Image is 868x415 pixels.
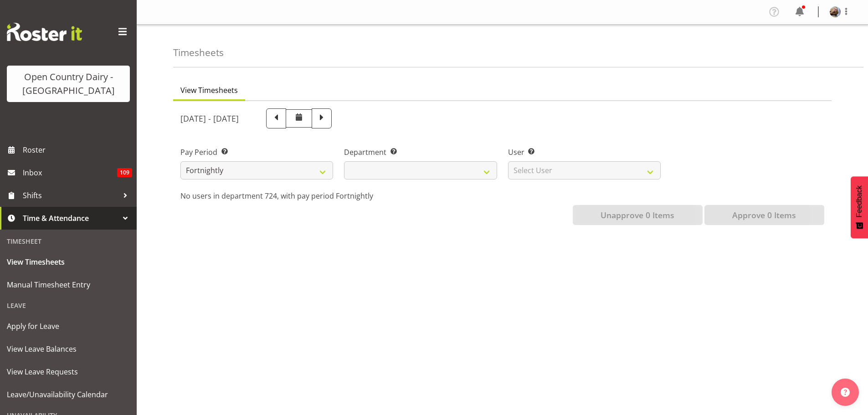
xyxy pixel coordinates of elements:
span: Unapprove 0 Items [601,209,674,221]
span: View Leave Balances [7,342,130,356]
p: No users in department 724, with pay period Fortnightly [180,190,824,201]
img: help-xxl-2.png [841,388,850,397]
span: Approve 0 Items [732,209,796,221]
span: Leave/Unavailability Calendar [7,388,130,401]
span: View Timesheets [180,85,238,96]
button: Feedback - Show survey [851,176,868,238]
span: Inbox [23,166,117,179]
button: Approve 0 Items [704,205,824,225]
div: Timesheet [2,232,134,251]
a: View Leave Balances [2,338,134,360]
div: Open Country Dairy - [GEOGRAPHIC_DATA] [16,70,121,97]
span: Roster [23,143,132,157]
div: Leave [2,296,134,315]
span: View Leave Requests [7,365,130,379]
label: Pay Period [180,147,333,158]
span: Feedback [855,185,863,217]
a: Manual Timesheet Entry [2,273,134,296]
a: View Timesheets [2,251,134,273]
img: Rosterit website logo [7,23,82,41]
span: Manual Timesheet Entry [7,278,130,292]
span: 109 [117,168,132,177]
a: View Leave Requests [2,360,134,383]
h4: Timesheets [173,47,224,58]
h5: [DATE] - [DATE] [180,113,239,123]
a: Leave/Unavailability Calendar [2,383,134,406]
button: Unapprove 0 Items [573,205,703,225]
span: Apply for Leave [7,319,130,333]
a: Apply for Leave [2,315,134,338]
span: Time & Attendance [23,211,118,225]
span: View Timesheets [7,255,130,269]
label: User [508,147,661,158]
img: brent-adams6c2ed5726f1d41a690d4d5a40633ac2e.png [830,6,841,17]
span: Shifts [23,189,118,202]
label: Department [344,147,497,158]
